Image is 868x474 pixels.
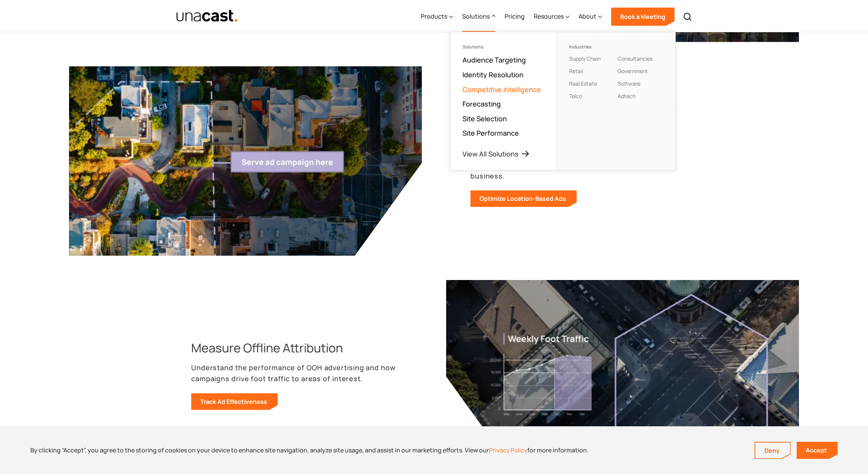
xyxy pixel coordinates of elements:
[462,12,490,21] div: Solutions
[462,149,530,158] a: View All Solutions
[755,443,790,458] a: Deny
[462,99,501,108] a: Forecasting
[470,190,577,207] a: Optimize Location-Based Ads
[489,446,527,454] a: Privacy Policy
[30,446,588,454] div: By clicking “Accept”, you agree to the storing of cookies on your device to enhance site navigati...
[462,114,507,123] a: Site Selection
[683,12,692,21] img: Search icon
[569,80,597,87] a: Real Estate
[69,66,422,256] img: Aerial View of city streets. Serve ad campaign here outlined
[191,393,278,410] a: Track Ad Effectiveness
[569,92,582,100] a: Telco
[462,44,544,50] div: Solutions
[611,8,675,26] a: Book a Meeting
[618,67,648,75] a: Government
[534,1,569,32] div: Resources
[505,1,525,32] a: Pricing
[191,362,398,384] p: Understand the performance of OOH advertising and how campaigns drive foot traffic to areas of in...
[462,55,526,64] a: Audience Targeting
[450,32,676,171] nav: Solutions
[569,44,615,50] div: Industries
[534,12,564,21] div: Resources
[176,9,238,23] a: home
[618,92,635,100] a: Adtech
[176,9,238,23] img: Unacast text logo
[618,80,640,87] a: Software
[462,85,541,94] a: Competitive Intelligence
[462,1,495,32] div: Solutions
[462,70,524,79] a: Identity Resolution
[618,55,653,62] a: Consultancies
[421,12,447,21] div: Products
[446,280,799,469] img: A top-down view of a crosswalk, with the location foot traffic graph overlaid on top of it.
[569,67,583,75] a: Retail
[797,442,838,459] a: Accept
[579,12,596,21] div: About
[421,1,453,32] div: Products
[462,128,519,138] a: Site Performance
[579,1,602,32] div: About
[569,55,601,62] a: Supply Chain
[191,339,343,356] h3: Measure Offline Attribution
